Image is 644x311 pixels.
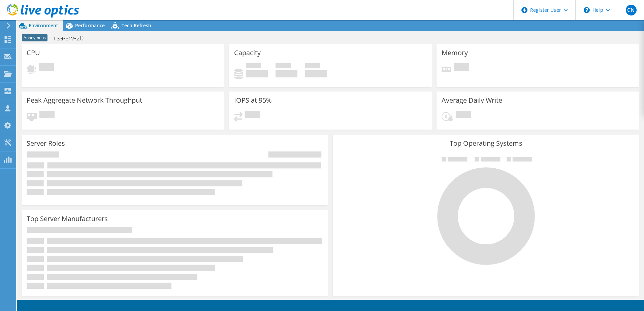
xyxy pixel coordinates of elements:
[246,70,268,77] h4: 0 GiB
[29,22,58,29] span: Environment
[305,63,320,70] span: Total
[27,97,142,104] h3: Peak Aggregate Network Throughput
[234,97,272,104] h3: IOPS at 95%
[338,140,634,147] h3: Top Operating Systems
[626,5,637,15] span: CN
[245,111,260,120] span: Pending
[442,97,502,104] h3: Average Daily Write
[75,22,105,29] span: Performance
[122,22,151,29] span: Tech Refresh
[276,70,297,77] h4: 0 GiB
[39,111,55,120] span: Pending
[27,49,40,57] h3: CPU
[246,63,261,70] span: Used
[39,63,54,72] span: Pending
[27,215,108,222] h3: Top Server Manufacturers
[276,63,291,70] span: Free
[454,63,469,72] span: Pending
[234,49,261,57] h3: Capacity
[305,70,327,77] h4: 0 GiB
[22,34,47,41] span: Anonymous
[27,140,65,147] h3: Server Roles
[584,7,590,13] svg: \n
[456,111,471,120] span: Pending
[51,34,94,42] h1: rsa-srv-20
[442,49,468,57] h3: Memory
